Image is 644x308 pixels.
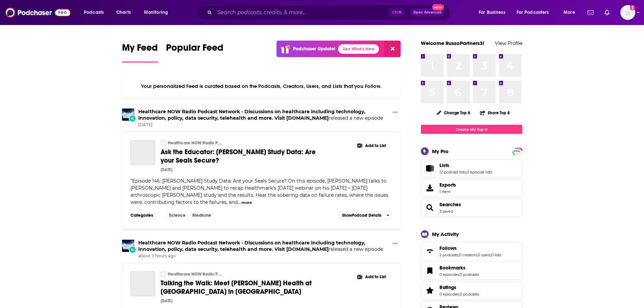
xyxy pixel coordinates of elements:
[477,253,478,257] span: ,
[161,279,325,296] a: Talking the Walk: Meet [PERSON_NAME] Health at [GEOGRAPHIC_DATA] in [GEOGRAPHIC_DATA]
[421,159,522,177] span: Lists
[439,245,501,251] a: Follows
[421,242,522,260] span: Follows
[79,7,113,18] button: open menu
[478,253,491,257] a: 0 users
[122,109,134,121] a: Healthcare NOW Radio Podcast Network - Discussions on healthcare including technology, innovation...
[122,42,158,57] span: My Feed
[585,7,596,18] a: Show notifications dropdown
[439,245,457,251] span: Follows
[122,75,401,98] div: Your personalized Feed is curated based on the Podcasts, Creators, Users, and Lists that you Follow.
[439,182,456,188] span: Exports
[161,148,316,165] span: Ask the Educator: [PERSON_NAME] Study Data: Are your Seals Secure?
[139,7,177,18] button: open menu
[138,122,390,128] span: [DATE]
[365,143,386,148] span: Add to List
[354,140,389,151] button: Show More Button
[432,4,444,10] span: New
[459,292,460,297] span: ,
[421,198,522,217] span: Searches
[112,7,135,18] a: Charts
[389,8,405,17] span: Ctrl K
[129,246,136,253] div: New Episode
[620,5,635,20] img: User Profile
[559,7,583,18] button: open menu
[513,149,521,154] span: PRO
[564,8,575,17] span: More
[129,115,136,122] div: New Episode
[439,272,459,277] a: 0 episodes
[130,178,388,205] span: Episode 146: [PERSON_NAME] Study Data: Are your Seals Secure? On this episode, [PERSON_NAME] talk...
[439,265,479,271] a: Bookmarks
[432,231,459,237] div: My Activity
[459,253,477,257] a: 0 creators
[421,179,522,197] a: Exports
[342,213,381,218] span: Show Podcast Details
[421,125,522,134] a: Create My Top 8
[423,164,437,173] a: Lists
[423,286,437,295] a: Ratings
[630,5,635,10] svg: Add a profile image
[130,271,155,296] a: Talking the Walk: Meet Heidi Health at HLTH 2025 in Las Vegas
[130,140,155,165] a: Ask the Educator: Shaver Study Data: Are your Seals Secure?
[466,170,467,174] span: ,
[168,271,223,277] a: Healthcare NOW Radio Podcast Network - Discussions on healthcare including technology, innovation...
[354,271,389,282] button: Show More Button
[439,284,456,290] span: Ratings
[390,240,401,248] button: Show More Button
[293,46,335,52] p: Podchaser Update!
[491,253,501,257] a: 0 lists
[413,11,442,14] span: Open Advanced
[517,8,549,17] span: For Podcasters
[439,162,449,168] span: Lists
[390,109,401,117] button: Show More Button
[166,213,188,218] a: Science
[161,140,166,146] a: Healthcare NOW Radio Podcast Network - Discussions on healthcare including technology, innovation...
[122,240,134,252] img: Healthcare NOW Radio Podcast Network - Discussions on healthcare including technology, innovation...
[161,271,166,277] a: Healthcare NOW Radio Podcast Network - Discussions on healthcare including technology, innovation...
[365,275,386,280] span: Add to List
[421,262,522,280] span: Bookmarks
[138,109,365,121] a: Healthcare NOW Radio Podcast Network - Discussions on healthcare including technology, innovation...
[480,106,510,119] button: Share Top 8
[479,8,505,17] span: For Business
[459,272,460,277] span: ,
[439,170,466,174] a: 12 podcast lists
[513,148,521,153] a: PRO
[166,42,223,63] a: Popular Feed
[161,299,172,303] div: [DATE]
[439,284,479,290] a: Ratings
[439,162,492,168] a: Lists
[433,109,475,117] button: Change Top 8
[202,5,457,20] div: Search podcasts, credits, & more...
[338,44,379,54] a: See What's New
[166,42,223,57] span: Popular Feed
[410,8,445,17] button: Open AdvancedNew
[138,253,390,259] span: about 11 hours ago
[241,200,252,206] button: more
[460,272,479,277] a: 0 podcasts
[423,246,437,256] a: Follows
[423,266,437,276] a: Bookmarks
[512,7,559,18] button: open menu
[161,148,325,165] a: Ask the Educator: [PERSON_NAME] Study Data: Are your Seals Secure?
[168,140,223,146] a: Healthcare NOW Radio Podcast Network - Discussions on healthcare including technology, innovation...
[161,167,172,172] div: [DATE]
[439,265,466,271] span: Bookmarks
[421,281,522,300] span: Ratings
[122,42,158,63] a: My Feed
[439,189,456,194] span: 1 item
[491,253,491,257] span: ,
[339,211,392,219] button: ShowPodcast Details
[138,240,390,253] h3: released a new episode
[138,240,365,252] a: Healthcare NOW Radio Podcast Network - Discussions on healthcare including technology, innovation...
[474,7,514,18] button: open menu
[467,170,492,174] a: 0 episode lists
[439,209,453,214] a: 3 saved
[620,5,635,20] button: Show profile menu
[439,202,461,208] a: Searches
[5,6,70,19] img: Podchaser - Follow, Share and Rate Podcasts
